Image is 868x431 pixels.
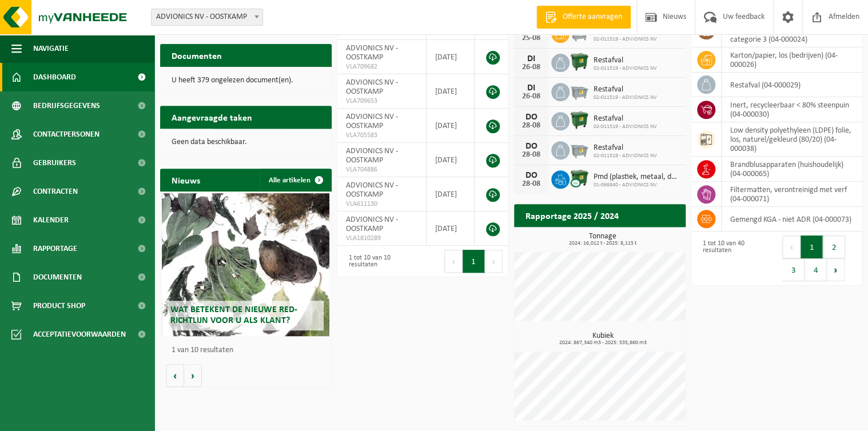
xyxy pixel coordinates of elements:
[152,9,262,25] span: ADVIONICS NV - OOSTKAMP
[346,234,418,243] span: VLA1810289
[520,122,543,130] div: 28-08
[722,97,863,122] td: inert, recycleerbaar < 80% steenpuin (04-000030)
[594,36,680,43] span: 02-011519 - ADVIONICS NV
[160,44,233,66] h2: Documenten
[346,199,418,209] span: VLA611130
[33,263,82,292] span: Documenten
[520,113,543,122] div: DO
[697,234,771,282] div: 1 tot 10 van 40 resultaten
[346,147,398,165] span: ADVIONICS NV - OOSTKAMP
[162,193,330,336] a: Wat betekent de nieuwe RED-richtlijn voor u als klant?
[33,63,76,91] span: Dashboard
[33,320,126,349] span: Acceptatievoorwaarden
[427,74,475,109] td: [DATE]
[722,73,863,97] td: restafval (04-000029)
[570,139,589,159] img: WB-2500-GAL-GY-01
[172,77,320,85] p: U heeft 379 ongelezen document(en).
[520,233,686,246] h3: Tonnage
[722,47,863,73] td: karton/papier, los (bedrijven) (04-000026)
[520,93,543,101] div: 26-08
[520,171,543,180] div: DO
[570,81,589,101] img: WB-2500-GAL-GY-01
[346,215,398,233] span: ADVIONICS NV - OOSTKAMP
[346,131,418,140] span: VLA705583
[33,34,69,63] span: Navigatie
[722,207,863,232] td: gemengd KGA - niet ADR (04-000073)
[560,11,625,23] span: Offerte aanvragen
[33,234,77,263] span: Rapportage
[346,62,418,71] span: VLA709682
[520,332,686,346] h3: Kubiek
[427,109,475,143] td: [DATE]
[33,177,78,206] span: Contracten
[444,250,463,273] button: Previous
[160,169,212,191] h2: Nieuws
[594,123,657,130] span: 02-011519 - ADVIONICS NV
[782,236,801,258] button: Previous
[801,236,823,258] button: 1
[594,173,680,182] span: Pmd (plastiek, metaal, drankkartons) (bedrijven)
[33,206,69,234] span: Kalender
[827,258,845,281] button: Next
[33,120,99,149] span: Contactpersonen
[514,204,630,226] h2: Rapportage 2025 / 2024
[722,182,863,207] td: filtermatten, verontreinigd met verf (04-000071)
[520,241,686,246] span: 2024: 16,012 t - 2025: 8,115 t
[594,182,680,189] span: 01-066840 - ADVIONICS NV
[594,65,657,72] span: 02-011519 - ADVIONICS NV
[520,180,543,188] div: 28-08
[346,113,398,130] span: ADVIONICS NV - OOSTKAMP
[427,143,475,177] td: [DATE]
[823,236,845,258] button: 2
[346,165,418,174] span: VLA704886
[520,34,543,42] div: 25-08
[722,122,863,157] td: low density polyethyleen (LDPE) folie, los, naturel/gekleurd (80/20) (04-000038)
[570,52,589,71] img: WB-1100-HPE-GN-01
[260,169,331,191] a: Alle artikelen
[33,292,85,320] span: Product Shop
[594,153,657,159] span: 02-011519 - ADVIONICS NV
[172,346,326,354] p: 1 van 10 resultaten
[536,6,631,29] a: Offerte aanvragen
[594,114,657,123] span: Restafval
[594,85,657,94] span: Restafval
[346,97,418,106] span: VLA709653
[520,151,543,159] div: 28-08
[570,110,589,130] img: WB-1100-HPE-GN-01
[520,83,543,93] div: DI
[520,142,543,151] div: DO
[594,94,657,101] span: 02-011519 - ADVIONICS NV
[170,305,297,325] span: Wat betekent de nieuwe RED-richtlijn voor u als klant?
[570,169,589,188] img: WB-1100-CU
[427,177,475,211] td: [DATE]
[346,78,398,96] span: ADVIONICS NV - OOSTKAMP
[520,63,543,71] div: 26-08
[343,249,417,274] div: 1 tot 10 van 10 resultaten
[427,211,475,246] td: [DATE]
[463,250,485,273] button: 1
[520,54,543,63] div: DI
[33,149,76,177] span: Gebruikers
[172,138,320,146] p: Geen data beschikbaar.
[520,340,686,346] span: 2024: 867,340 m3 - 2025: 535,860 m3
[166,364,184,387] button: Vorige
[346,181,398,199] span: ADVIONICS NV - OOSTKAMP
[805,258,827,281] button: 4
[184,364,202,387] button: Volgende
[346,44,398,62] span: ADVIONICS NV - OOSTKAMP
[151,9,263,26] span: ADVIONICS NV - OOSTKAMP
[427,40,475,74] td: [DATE]
[485,250,503,273] button: Next
[594,143,657,153] span: Restafval
[160,106,264,128] h2: Aangevraagde taken
[782,258,805,281] button: 3
[594,56,657,65] span: Restafval
[722,157,863,182] td: brandblusapparaten (huishoudelijk) (04-000065)
[33,91,100,120] span: Bedrijfsgegevens
[600,226,684,249] a: Bekijk rapportage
